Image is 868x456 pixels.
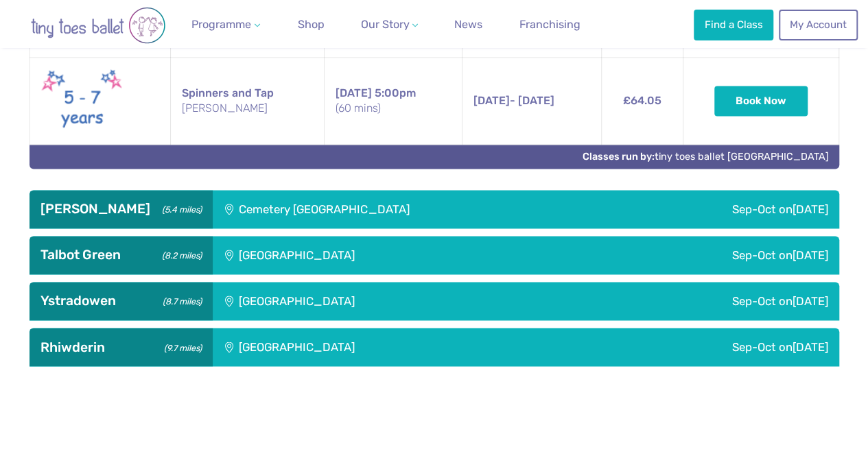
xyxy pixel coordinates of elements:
span: - [DATE] [473,94,554,107]
td: 5:00pm [324,58,462,145]
td: Spinners and Tap [170,58,324,145]
small: [PERSON_NAME] [182,101,313,116]
small: (8.2 miles) [157,247,201,261]
strong: Classes run by: [583,151,655,163]
div: Sep-Oct on [612,190,839,228]
div: Sep-Oct on [567,328,839,366]
img: Spinners New (May 2025) [41,66,124,136]
div: Sep-Oct on [567,236,839,274]
a: Classes run by:tiny toes ballet [GEOGRAPHIC_DATA] [583,151,829,163]
a: Programme [186,11,266,38]
button: Book Now [714,86,808,116]
small: (60 mins) [336,101,451,116]
a: Find a Class [694,10,773,40]
span: Franchising [519,18,580,31]
span: [DATE] [793,248,828,262]
div: [GEOGRAPHIC_DATA] [213,236,567,274]
div: [GEOGRAPHIC_DATA] [213,328,567,366]
div: Cemetery [GEOGRAPHIC_DATA] [213,190,612,228]
a: News [449,11,488,38]
small: (5.4 miles) [157,201,201,215]
h3: Talbot Green [40,247,202,263]
span: [DATE] [793,294,828,308]
td: £64.05 [601,58,683,145]
span: Shop [298,18,325,31]
span: Programme [191,18,251,31]
span: News [454,18,482,31]
a: Franchising [514,11,586,38]
a: Shop [292,11,330,38]
h3: Ystradowen [40,293,202,309]
h3: [PERSON_NAME] [40,201,202,217]
img: tiny toes ballet [16,7,180,44]
small: (8.7 miles) [158,293,201,307]
span: [DATE] [793,339,828,353]
h3: Rhiwderin [40,339,202,355]
a: My Account [779,10,857,40]
span: [DATE] [473,94,510,107]
div: [GEOGRAPHIC_DATA] [213,282,567,320]
small: (9.7 miles) [159,339,201,353]
div: Sep-Oct on [567,282,839,320]
span: [DATE] [793,202,828,216]
span: Our Story [360,18,409,31]
a: Our Story [355,11,423,38]
span: [DATE] [336,86,372,99]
